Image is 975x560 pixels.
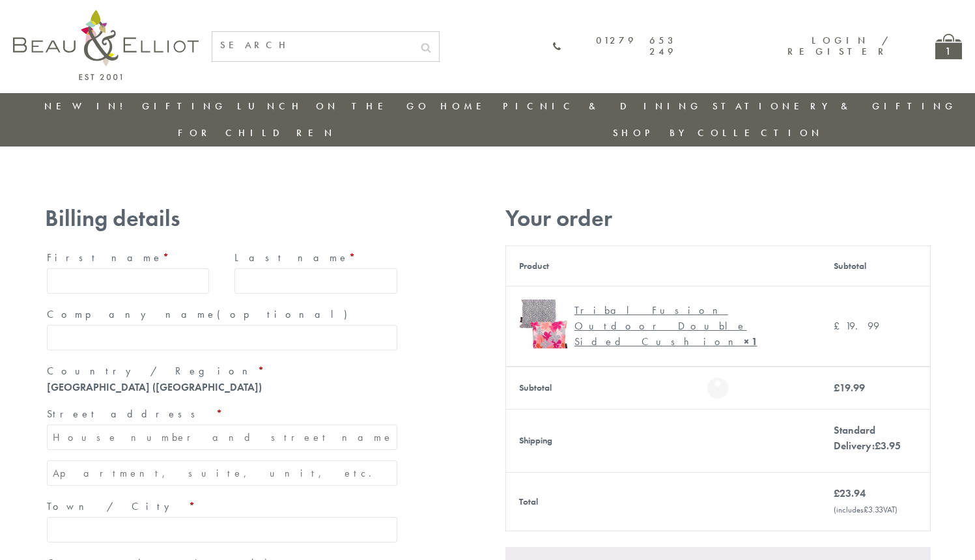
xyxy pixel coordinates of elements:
[13,10,199,80] img: logo
[935,34,962,59] a: 1
[178,126,336,139] a: For Children
[212,32,413,59] input: SEARCH
[713,100,957,113] a: Stationery & Gifting
[237,100,430,113] a: Lunch On The Go
[44,100,132,113] a: New in!
[47,247,210,268] label: First name
[613,126,823,139] a: Shop by collection
[47,380,262,394] strong: [GEOGRAPHIC_DATA] ([GEOGRAPHIC_DATA])
[217,307,355,321] span: (optional)
[47,460,397,486] input: Apartment, suite, unit, etc. (optional)
[234,247,397,268] label: Last name
[787,34,890,58] a: Login / Register
[47,496,397,517] label: Town / City
[142,100,227,113] a: Gifting
[45,205,399,232] h3: Billing details
[505,205,931,232] h3: Your order
[47,304,397,325] label: Company name
[552,35,677,58] a: 01279 653 249
[503,100,702,113] a: Picnic & Dining
[47,425,397,450] input: House number and street name
[47,404,397,425] label: Street address
[440,100,492,113] a: Home
[47,361,397,382] label: Country / Region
